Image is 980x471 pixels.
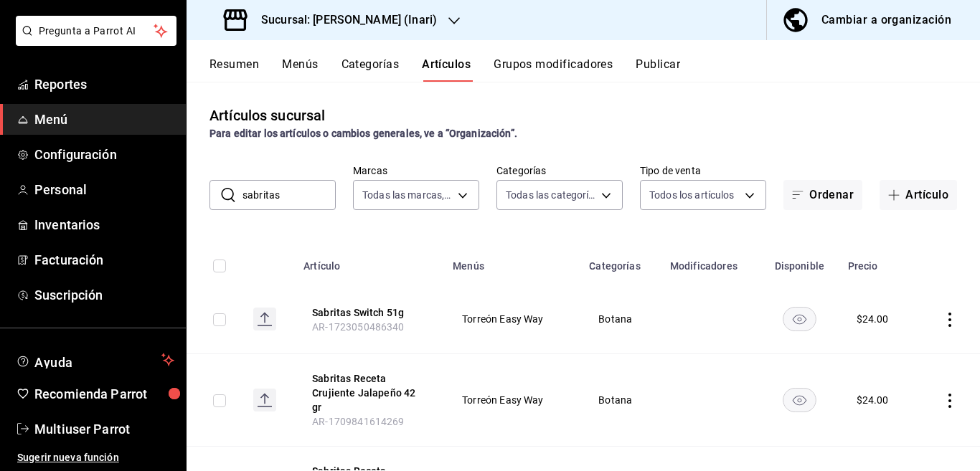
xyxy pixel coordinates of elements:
[34,215,174,234] span: Inventarios
[496,166,623,176] label: Categorías
[34,180,174,199] span: Personal
[312,321,404,333] span: AR-1723050486340
[16,16,176,46] button: Pregunta a Parrot AI
[312,305,427,320] button: edit-product-location
[362,188,453,202] span: Todas las marcas, Sin marca
[462,314,562,324] span: Torreón Easy Way
[34,419,174,439] span: Multiuser Parrot
[209,105,325,126] div: Artículos sucursal
[34,351,156,368] span: Ayuda
[943,394,957,408] button: actions
[444,239,580,285] th: Menús
[209,128,517,139] strong: Para editar los artículos o cambios generales, ve a “Organización”.
[34,250,174,270] span: Facturación
[17,450,174,465] span: Sugerir nueva función
[661,239,760,285] th: Modificadores
[209,57,259,82] button: Resumen
[341,57,400,82] button: Categorías
[34,384,174,404] span: Recomienda Parrot
[943,313,957,327] button: actions
[636,57,680,82] button: Publicar
[422,57,471,82] button: Artículos
[783,307,816,331] button: availability-product
[282,57,318,82] button: Menús
[34,145,174,164] span: Configuración
[209,57,980,82] div: navigation tabs
[34,75,174,94] span: Reportes
[353,166,479,176] label: Marcas
[462,395,562,405] span: Torreón Easy Way
[34,285,174,305] span: Suscripción
[34,110,174,129] span: Menú
[242,181,336,209] input: Buscar artículo
[880,180,957,210] button: Artículo
[250,11,437,29] h3: Sucursal: [PERSON_NAME] (Inari)
[640,166,766,176] label: Tipo de venta
[857,393,889,407] div: $ 24.00
[839,239,917,285] th: Precio
[312,371,427,414] button: edit-product-location
[598,314,644,324] span: Botana
[760,239,839,285] th: Disponible
[580,239,661,285] th: Categorías
[10,34,176,49] a: Pregunta a Parrot AI
[39,24,154,39] span: Pregunta a Parrot AI
[506,188,596,202] span: Todas las categorías, Sin categoría
[312,416,404,427] span: AR-1709841614269
[783,180,862,210] button: Ordenar
[783,388,816,412] button: availability-product
[649,188,735,202] span: Todos los artículos
[295,239,444,285] th: Artículo
[494,57,613,82] button: Grupos modificadores
[821,10,951,30] div: Cambiar a organización
[857,312,889,326] div: $ 24.00
[598,395,644,405] span: Botana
